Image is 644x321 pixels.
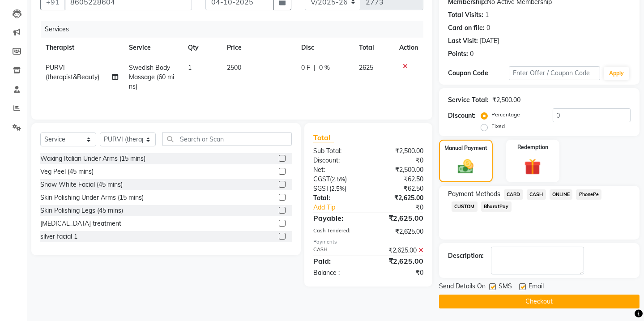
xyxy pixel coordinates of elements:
div: Last Visit: [448,36,478,46]
th: Service [124,38,182,58]
span: SGST [313,184,329,193]
div: 0 [486,23,490,33]
div: Coupon Code [448,68,509,78]
span: SMS [499,282,512,293]
span: Payment Methods [448,189,500,199]
span: Total [313,133,334,142]
div: ₹2,500.00 [368,146,430,156]
div: ( ) [307,184,368,193]
th: Action [394,38,423,58]
div: 0 [470,49,473,59]
span: CARD [504,189,523,200]
span: 2500 [227,64,241,72]
span: Email [529,282,544,293]
div: ( ) [307,175,368,184]
div: Payments [313,238,423,246]
div: ₹0 [379,203,430,212]
th: Total [354,38,394,58]
div: ₹2,625.00 [368,256,430,266]
div: Waxing Italian Under Arms (15 mins) [40,154,145,163]
button: Checkout [439,295,640,308]
span: PhonePe [576,189,601,200]
div: ₹0 [368,268,430,278]
span: BharatPay [481,201,512,212]
div: CASH [307,246,368,255]
label: Fixed [491,122,505,130]
div: Sub Total: [307,146,368,156]
div: Skin Polishing Under Arms (15 mins) [40,193,144,202]
span: | [314,63,316,73]
img: _gift.svg [519,157,546,177]
span: 2625 [359,64,373,72]
span: ONLINE [550,189,573,200]
input: Search or Scan [162,132,292,146]
input: Enter Offer / Coupon Code [509,66,600,80]
div: ₹0 [368,156,430,165]
span: PURVI (therapist&Beauty) [46,64,99,81]
span: Swedish Body Massage (60 mins) [129,64,174,90]
div: ₹62.50 [368,184,430,193]
div: ₹2,500.00 [492,95,520,105]
div: Points: [448,49,468,59]
div: Net: [307,165,368,175]
div: ₹2,625.00 [368,246,430,255]
div: [MEDICAL_DATA] treatment [40,219,121,228]
span: CGST [313,175,330,183]
th: Price [222,38,296,58]
div: Skin Polishing Legs (45 mins) [40,206,123,215]
span: 2.5% [332,175,345,183]
button: Apply [604,67,629,80]
div: Veg Peel (45 mins) [40,167,94,176]
div: [DATE] [480,36,499,46]
div: Total Visits: [448,10,483,20]
span: Send Details On [439,282,486,293]
div: 1 [485,10,489,20]
div: ₹2,625.00 [368,227,430,236]
div: Services [41,21,430,38]
div: Balance : [307,268,368,278]
div: ₹2,625.00 [368,193,430,203]
label: Manual Payment [444,144,487,152]
div: Paid: [307,256,368,266]
span: 0 % [319,63,330,73]
a: Add Tip [307,203,379,212]
span: 2.5% [331,185,345,192]
span: 0 F [301,63,310,73]
div: Description: [448,251,484,261]
th: Therapist [40,38,124,58]
img: _cash.svg [453,158,478,175]
span: CASH [527,189,546,200]
th: Disc [296,38,354,58]
div: Discount: [307,156,368,165]
div: Snow White Facial (45 mins) [40,180,123,189]
div: Payable: [307,213,368,223]
div: ₹2,500.00 [368,165,430,175]
th: Qty [183,38,222,58]
div: Service Total: [448,95,489,105]
label: Redemption [517,143,548,151]
div: Total: [307,193,368,203]
div: silver facial 1 [40,232,77,241]
span: 1 [188,64,192,72]
label: Percentage [491,111,520,119]
div: Discount: [448,111,476,120]
div: ₹2,625.00 [368,213,430,223]
div: ₹62.50 [368,175,430,184]
span: CUSTOM [452,201,478,212]
div: Cash Tendered: [307,227,368,236]
div: Card on file: [448,23,485,33]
